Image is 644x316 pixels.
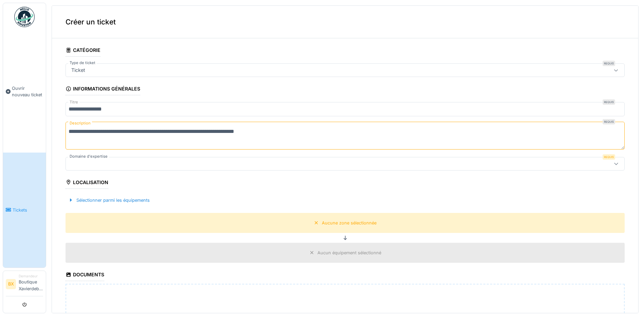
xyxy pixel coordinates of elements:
div: Demandeur [19,274,43,279]
label: Domaine d'expertise [68,154,109,159]
div: Requis [603,99,615,105]
a: BX DemandeurBoutique Xavierdebue [6,274,43,296]
img: Badge_color-CXgf-gQk.svg [14,7,35,27]
div: Sélectionner parmi les équipements [66,196,152,205]
div: Informations générales [66,84,140,95]
div: Aucun équipement sélectionné [317,250,381,256]
span: Ouvrir nouveau ticket [12,85,43,98]
li: BX [6,279,16,289]
span: Tickets [13,207,43,213]
label: Titre [68,99,79,105]
div: Requis [603,61,615,66]
div: Créer un ticket [52,6,638,38]
label: Description [68,119,92,127]
div: Localisation [66,177,108,189]
li: Boutique Xavierdebue [19,274,43,295]
div: Requis [603,119,615,124]
div: Documents [66,270,104,281]
label: Type de ticket [68,60,97,66]
div: Catégorie [66,45,100,57]
a: Tickets [3,153,46,268]
div: Ticket [69,66,88,74]
a: Ouvrir nouveau ticket [3,31,46,153]
div: Aucune zone sélectionnée [322,220,376,226]
div: Requis [603,154,615,160]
